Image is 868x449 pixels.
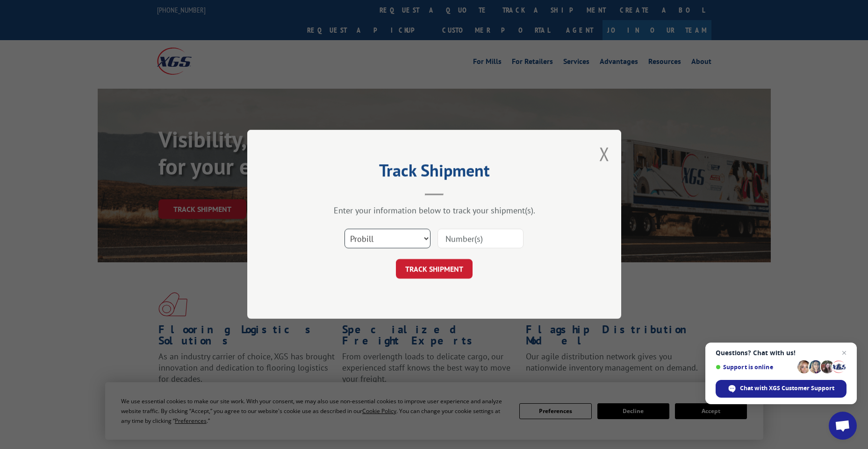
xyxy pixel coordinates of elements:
[829,412,857,440] div: Open chat
[438,229,524,249] input: Number(s)
[716,349,846,357] span: Questions? Chat with us!
[599,141,610,166] button: Close modal
[396,260,473,279] button: TRACK SHIPMENT
[294,205,574,216] div: Enter your information below to track your shipment(s).
[716,380,846,398] div: Chat with XGS Customer Support
[740,384,834,393] span: Chat with XGS Customer Support
[716,364,794,371] span: Support is online
[294,164,574,182] h2: Track Shipment
[839,347,850,358] span: Close chat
